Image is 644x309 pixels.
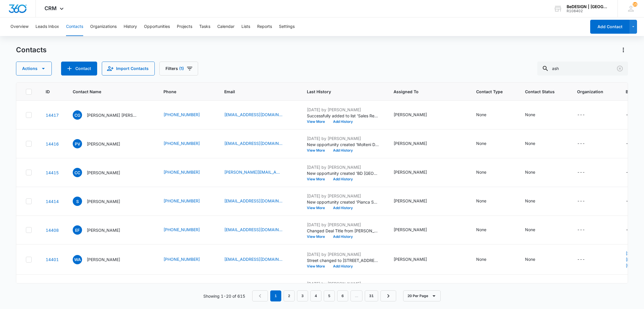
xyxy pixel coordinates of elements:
div: Contact Status - None - Select to Edit Field [525,227,546,233]
p: Street changed to [STREET_ADDRESS][PERSON_NAME] City changed to [GEOGRAPHIC_DATA]. State changed ... [307,257,380,263]
div: Contact Type - None - Select to Edit Field [476,198,497,205]
div: Assigned To - Lydia Meeks - Select to Edit Field [394,227,437,233]
span: Phone [163,89,202,95]
p: New opportunity created 'Molteni Domino Next Coffee Table/ Side Table'. [307,141,380,148]
a: [EMAIL_ADDRESS][DOMAIN_NAME] [224,112,282,118]
span: ID [46,89,50,95]
div: [PERSON_NAME] [394,227,427,233]
span: Email [224,89,284,95]
p: [DATE] by [PERSON_NAME] [307,135,380,141]
div: Phone - 4254430282 - Select to Edit Field [163,112,210,118]
div: Assigned To - Lydia Meeks - Select to Edit Field [394,256,437,263]
div: Email - efarhood@alwaysinseason.com - Select to Edit Field [224,227,293,233]
p: [DATE] by [PERSON_NAME] [307,193,380,199]
button: Add History [329,265,357,268]
div: --- [577,140,585,147]
button: Leads Inbox [35,17,59,36]
p: Successfully added to list 'Sales Reminder Email '. [307,113,380,119]
p: Changed Deal Title from [PERSON_NAME] to B&amp;B [PERSON_NAME]/ Flexform Ermoine Armchair Changed... [307,228,380,234]
div: Contact Type - None - Select to Edit Field [476,256,497,263]
span: (1) [179,67,184,71]
button: Tasks [199,17,210,36]
a: Navigate to contact details page for Stephanie [46,199,59,204]
p: New opportunity created 'BD [GEOGRAPHIC_DATA] [GEOGRAPHIC_DATA] Stool'. [307,170,380,176]
a: Navigate to contact details page for E.J Farhood [46,228,59,233]
div: Contact Name - Crystal Guido Flores - Select to Edit Field [73,110,150,120]
div: Organization - - Select to Edit Field [577,169,595,176]
a: [PHONE_NUMBER] [163,227,200,233]
button: Add Contact [590,20,629,34]
div: Assigned To - Lydia Meeks - Select to Edit Field [394,112,437,118]
div: [PERSON_NAME] [394,169,427,175]
a: Page 5 [324,290,335,301]
button: Add History [329,149,357,152]
div: Email - wamd84@gmail.com - Select to Edit Field [224,256,293,263]
div: Email - yemaos@yahoo.com - Select to Edit Field [224,198,293,205]
div: Organization - - Select to Edit Field [577,256,595,263]
div: Contact Name - Wissam Akkary - Select to Edit Field [73,255,131,264]
div: Email - guidoec@hotmail.com - Select to Edit Field [224,112,293,118]
div: None [525,112,535,118]
a: Navigate to contact details page for Crystal Guido Flores [46,113,59,118]
button: Lists [241,17,250,36]
button: Reports [257,17,272,36]
button: Add History [329,235,357,238]
a: Page 2 [284,290,295,301]
div: None [476,140,486,146]
button: View More [307,265,329,268]
div: None [476,169,486,175]
span: WA [73,255,82,264]
button: Projects [177,17,192,36]
div: Phone - 2817850308 - Select to Edit Field [163,227,210,233]
span: Assigned To [394,89,454,95]
a: [EMAIL_ADDRESS][DOMAIN_NAME] [224,227,282,233]
p: [PERSON_NAME] [87,198,120,204]
span: CG [73,110,82,120]
div: --- [626,227,634,233]
div: Email - claude-andre@coquerelbydesign.com - Select to Edit Field [224,169,293,176]
div: Organization - - Select to Edit Field [577,112,595,118]
div: --- [626,140,634,147]
em: 1 [270,290,281,301]
button: Add History [329,177,357,181]
div: Contact Status - None - Select to Edit Field [525,140,546,147]
button: History [124,17,137,36]
span: 15 [633,2,637,7]
a: Navigate to contact details page for Claude-andré Coquerel [46,170,59,175]
div: [PERSON_NAME] [394,140,427,146]
div: --- [626,169,634,176]
div: None [525,198,535,204]
nav: Pagination [252,290,396,301]
button: Filters [159,62,198,76]
div: Phone - 9367308823 - Select to Edit Field [163,198,210,205]
div: Billing Address - - Select to Edit Field [626,169,644,176]
div: Assigned To - Lydia Meeks - Select to Edit Field [394,140,437,147]
div: Phone - 6199946294 - Select to Edit Field [163,169,210,176]
span: CRM [45,5,57,11]
div: None [525,227,535,233]
button: Actions [16,62,52,76]
div: Contact Status - None - Select to Edit Field [525,198,546,205]
a: [PHONE_NUMBER] [163,256,200,262]
div: Assigned To - Lydia Meeks - Select to Edit Field [394,198,437,205]
p: [DATE] by [PERSON_NAME] [307,222,380,228]
div: Contact Name - Claude-andré Coquerel - Select to Edit Field [73,168,131,177]
div: --- [577,112,585,118]
a: [PHONE_NUMBER] [163,140,200,146]
p: New opportunity created 'Pianca Spazio Dresser'. [307,199,380,205]
p: [DATE] by [PERSON_NAME] [307,107,380,113]
div: [PERSON_NAME] [394,112,427,118]
h1: Contacts [16,46,47,54]
div: --- [577,227,585,233]
p: [PERSON_NAME] [87,227,120,233]
div: None [525,256,535,262]
span: PV [73,139,82,148]
p: [DATE] by [PERSON_NAME] [307,251,380,257]
button: Overview [10,17,29,36]
button: Opportunities [144,17,170,36]
span: S [73,197,82,206]
a: Page 4 [310,290,321,301]
div: Contact Name - Pamela Villarreal - Select to Edit Field [73,139,131,148]
button: Add History [329,206,357,210]
div: None [476,256,486,262]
